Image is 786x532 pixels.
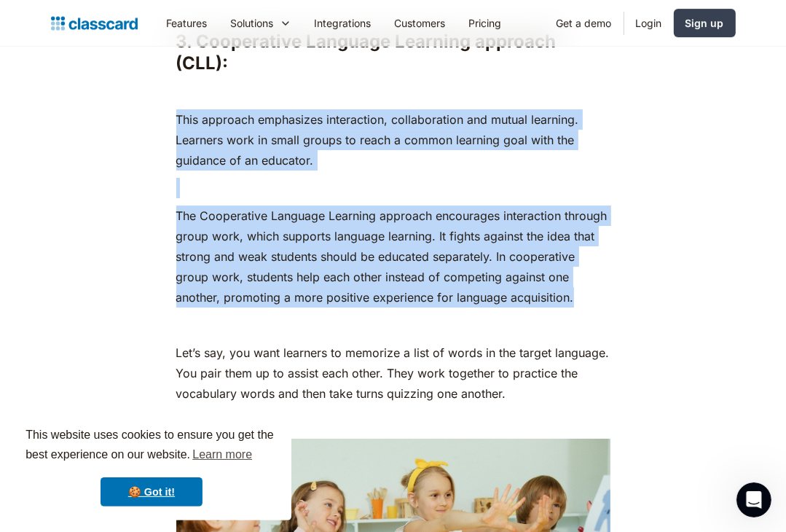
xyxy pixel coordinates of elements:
p: ‍ [176,411,610,431]
div: cookieconsent [12,412,291,520]
p: The Cooperative Language Learning approach encourages interaction through group work, which suppo... [176,206,610,308]
div: Sign up [685,15,724,31]
a: home [51,13,138,34]
p: Let’s say, you want learners to memorize a list of words in the target language. You pair them up... [176,343,610,404]
div: Solutions [231,15,274,31]
a: Pricing [457,7,514,39]
a: Login [624,7,674,39]
a: Get a demo [545,7,624,39]
p: ‍ [176,315,610,335]
span: This website uses cookies to ensure you get the best experience on our website. [25,426,278,466]
h3: : [176,31,610,74]
a: dismiss cookie message [101,477,203,506]
p: ‍ [176,178,610,198]
p: ‍ [176,82,610,102]
a: learn more about cookies [190,444,254,466]
p: This approach emphasizes interaction, collaboration and mutual learning. Learners work in small g... [176,109,610,171]
iframe: Intercom live chat [736,482,771,517]
a: Sign up [674,9,736,37]
strong: 3. Cooperative Language Learning approach (CLL) [176,31,557,74]
a: Features [155,7,219,39]
div: Solutions [219,7,303,39]
a: Customers [383,7,457,39]
a: Integrations [303,7,383,39]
